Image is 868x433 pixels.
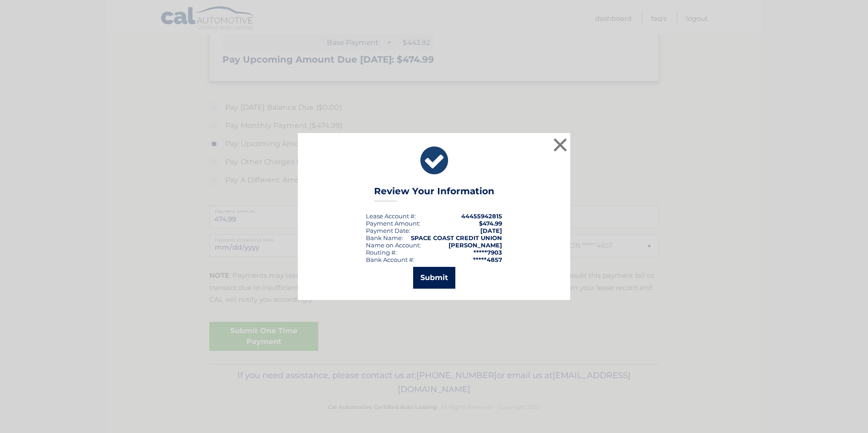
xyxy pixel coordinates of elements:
div: Name on Account: [366,241,421,249]
div: Bank Account #: [366,256,414,263]
strong: SPACE COAST CREDIT UNION [411,234,502,241]
span: Payment Date [366,227,409,234]
div: Lease Account #: [366,212,416,220]
div: Payment Amount: [366,220,420,227]
div: : [366,227,410,234]
div: Routing #: [366,249,397,256]
strong: 44455942815 [461,212,502,220]
h3: Review Your Information [374,186,494,202]
span: [DATE] [480,227,502,234]
button: Submit [413,267,455,289]
div: Bank Name: [366,234,403,241]
span: $474.99 [479,220,502,227]
button: × [551,136,569,154]
strong: [PERSON_NAME] [449,241,502,249]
